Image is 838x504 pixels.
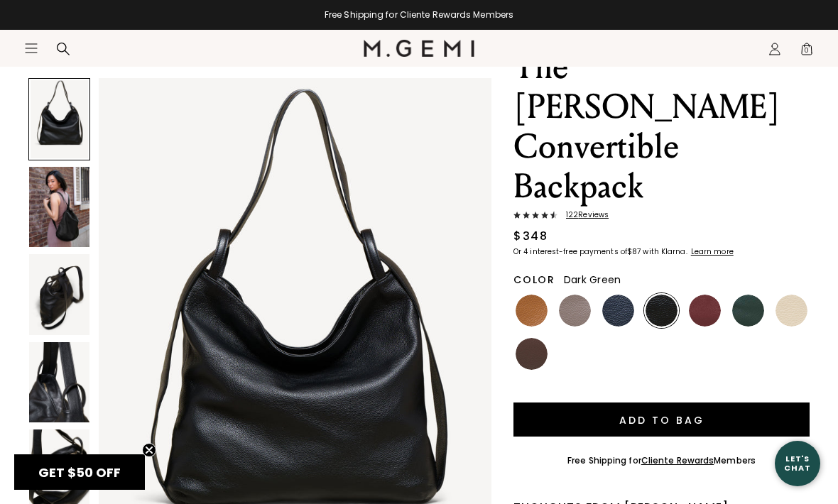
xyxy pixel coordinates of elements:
klarna-placement-style-cta: Learn more [691,246,734,257]
img: The Laura Convertible Backpack [29,342,89,423]
img: Navy [602,295,634,327]
button: Add to Bag [513,402,810,437]
img: The Laura Convertible Backpack [29,167,89,248]
img: Ecru [776,295,807,327]
img: Dark Burgundy [689,295,721,327]
img: M.Gemi [364,40,475,57]
button: Close teaser [142,443,156,457]
img: Warm Gray [559,295,591,327]
div: Let's Chat [775,454,820,472]
klarna-placement-style-body: Or 4 interest-free payments of [513,246,627,257]
klarna-placement-style-amount: $87 [627,246,641,257]
a: Cliente Rewards [641,454,714,466]
button: Open site menu [24,41,38,55]
div: Free Shipping for Members [567,455,756,466]
klarna-placement-style-body: with Klarna [643,246,689,257]
img: The Laura Convertible Backpack [29,254,89,335]
img: Dark Green [732,295,764,327]
span: 0 [800,45,814,59]
img: Tan [516,295,548,327]
h1: The [PERSON_NAME] Convertible Backpack [513,48,810,207]
h2: Color [513,274,555,285]
img: Chocolate [516,338,548,370]
span: 122 Review s [557,211,609,219]
span: Dark Green [564,273,621,287]
div: GET $50 OFFClose teaser [14,454,145,490]
img: Black [646,295,678,327]
a: 122Reviews [513,211,810,222]
a: Learn more [690,248,734,256]
span: GET $50 OFF [38,464,121,481]
div: $348 [513,228,548,245]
